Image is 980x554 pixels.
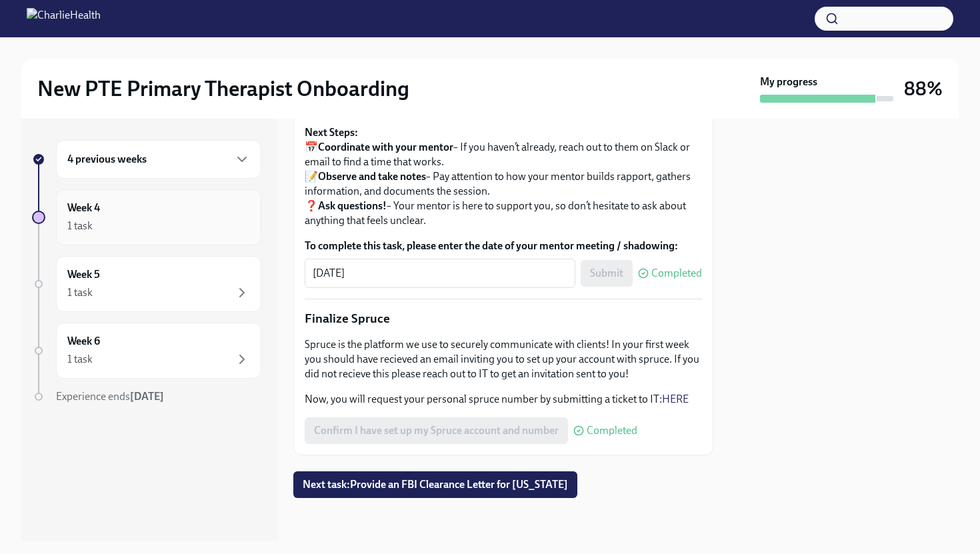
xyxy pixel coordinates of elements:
a: Week 51 task [32,256,261,312]
h6: Week 4 [67,201,100,215]
strong: [DATE] [130,390,164,403]
p: 📅 – If you haven’t already, reach out to them on Slack or email to find a time that works. 📝 – Pa... [305,125,702,228]
span: Next task : Provide an FBI Clearance Letter for [US_STATE] [303,478,568,491]
strong: Ask questions! [318,199,387,212]
a: HERE [662,393,689,405]
h6: Week 5 [67,267,100,282]
strong: My progress [760,75,817,89]
p: Finalize Spruce [305,310,702,327]
span: Experience ends [56,390,164,403]
strong: Next Steps: [305,126,358,139]
strong: Observe and take notes [318,170,426,183]
p: Now, you will request your personal spruce number by submitting a ticket to IT: [305,392,702,407]
div: 1 task [67,352,93,367]
div: 4 previous weeks [56,140,261,179]
label: To complete this task, please enter the date of your mentor meeting / shadowing: [305,239,702,253]
span: Completed [587,425,637,436]
div: 1 task [67,219,93,233]
a: Week 41 task [32,189,261,245]
div: 1 task [67,285,93,300]
textarea: [DATE] [313,265,567,281]
a: Week 61 task [32,323,261,379]
img: CharlieHealth [27,8,101,29]
strong: Coordinate with your mentor [318,141,453,153]
h3: 88% [904,77,943,101]
h6: Week 6 [67,334,100,349]
button: Next task:Provide an FBI Clearance Letter for [US_STATE] [293,471,577,498]
span: Completed [651,268,702,279]
h6: 4 previous weeks [67,152,147,167]
h2: New PTE Primary Therapist Onboarding [37,75,409,102]
p: Spruce is the platform we use to securely communicate with clients! In your first week you should... [305,337,702,381]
